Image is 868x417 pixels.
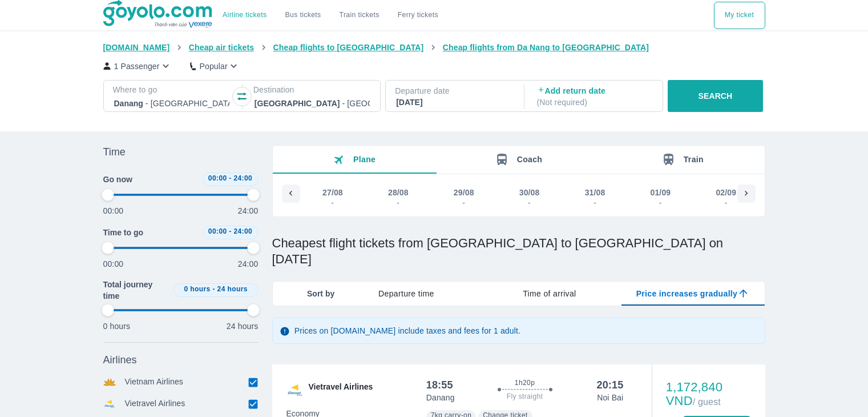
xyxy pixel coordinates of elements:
[443,43,515,52] font: Cheap flights from
[523,289,576,298] font: Time of arrival
[103,43,170,52] font: [DOMAIN_NAME]
[562,43,649,52] font: [GEOGRAPHIC_DATA]
[103,175,132,184] font: Go now
[213,2,447,29] div: choose transportation mode
[286,381,304,399] img: VU
[309,382,373,391] font: Vietravel Airlines
[103,354,137,366] font: Airlines
[340,11,380,19] font: Train tickets
[597,393,623,402] font: Noi Bai
[537,98,540,107] font: (
[668,80,763,112] button: SEARCH
[190,60,240,72] button: Popular
[334,282,764,306] div: lab API tabs example
[651,187,671,198] div: 01/09
[426,379,453,391] font: 18:55
[229,174,231,182] font: -
[388,187,409,198] div: 28/08
[454,198,474,207] div: -
[585,187,605,198] div: 31/08
[103,259,124,268] font: 00:00
[273,43,335,52] font: Cheap flights to
[217,285,248,293] font: 24 hours
[552,43,560,52] font: to
[426,393,455,402] font: Danang
[698,91,732,101] font: SEARCH
[539,98,584,107] font: Not required
[103,280,153,300] font: Total journey time
[454,187,474,198] div: 29/08
[189,43,254,52] font: Cheap air tickets
[389,198,408,207] div: -
[200,62,228,71] font: Popular
[395,86,450,95] font: Departure date
[233,174,252,182] font: 24:00
[684,155,704,164] font: Train
[103,42,765,53] nav: breadcrumb
[103,146,126,158] font: Time
[212,285,215,293] font: -
[229,227,231,235] font: -
[125,399,185,408] font: Vietravel Airlines
[378,289,434,298] font: Departure time
[693,397,721,407] font: / guest
[519,187,540,198] div: 30/08
[103,228,144,237] font: Time to go
[103,322,131,331] font: 0 hours
[322,187,343,198] div: 27/08
[323,198,342,207] div: -
[725,11,754,19] font: My ticket
[208,227,227,235] font: 00:00
[307,289,334,298] font: Sort by
[300,185,737,210] div: scrollable date and price
[223,11,267,19] a: Airline tickets
[227,322,259,331] font: 24 hours
[223,11,267,19] font: Airline tickets
[398,11,438,19] font: Ferry tickets
[520,198,539,207] div: -
[716,198,736,207] div: -
[353,155,376,164] font: Plane
[233,227,252,235] font: 24:00
[651,198,671,207] div: -
[515,379,535,387] font: 1h20p
[103,60,172,72] button: 1 Passenger
[584,98,587,107] font: )
[272,236,724,266] font: Cheapest flight tickets from [GEOGRAPHIC_DATA] to [GEOGRAPHIC_DATA] on [DATE]
[545,86,605,95] font: Add return date
[238,206,259,215] font: 24:00
[184,285,211,293] font: 0 hours
[285,11,321,19] font: Bus tickets
[396,98,422,107] font: [DATE]
[285,11,321,19] a: Bus tickets
[253,85,294,94] font: Destination
[666,380,722,408] font: 1,172,840 VND
[238,259,259,268] font: 24:00
[113,85,158,94] font: Where to go
[294,326,520,335] font: Prices on [DOMAIN_NAME] include taxes and fees for 1 adult.
[586,198,605,207] div: -
[125,377,184,386] font: Vietnam Airlines
[517,43,550,52] font: Da Nang
[517,155,543,164] font: Coach
[716,187,736,198] div: 02/09
[714,2,765,29] div: choose transportation mode
[103,206,124,215] font: 00:00
[596,379,623,391] font: 20:15
[337,43,424,52] font: [GEOGRAPHIC_DATA]
[208,174,227,182] font: 00:00
[636,289,738,298] font: Price increases gradually
[114,62,160,71] font: 1 Passenger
